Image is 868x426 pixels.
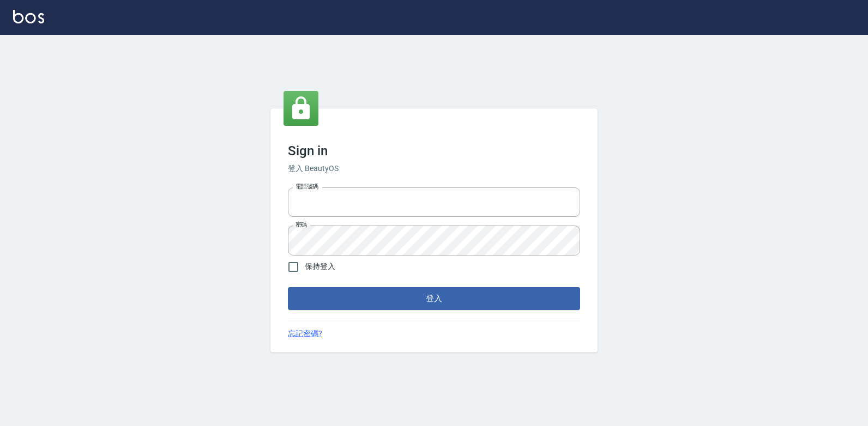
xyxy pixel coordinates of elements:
[305,261,335,272] span: 保持登入
[296,182,318,191] label: 電話號碼
[296,221,307,229] label: 密碼
[288,328,322,339] a: 忘記密碼?
[13,10,44,23] img: Logo
[288,163,580,174] h6: 登入 BeautyOS
[288,143,580,159] h3: Sign in
[288,287,580,310] button: 登入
